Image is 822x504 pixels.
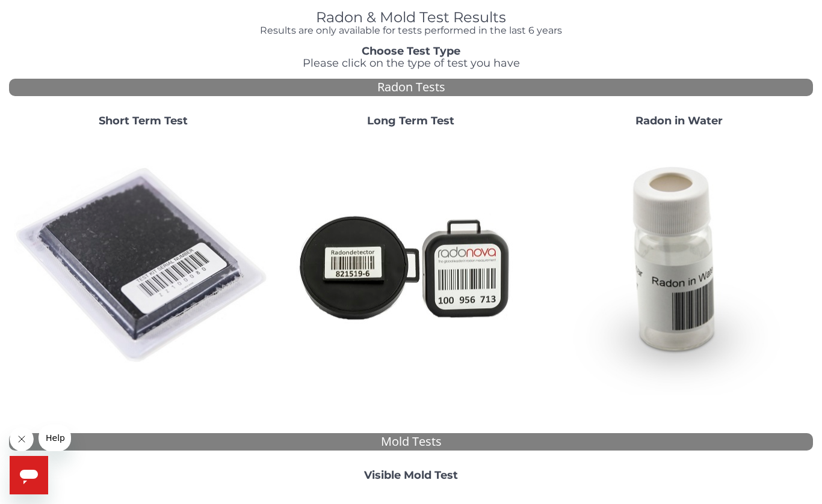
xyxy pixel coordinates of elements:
[99,114,188,127] strong: Short Term Test
[250,25,572,36] h4: Results are only available for tests performed in the last 6 years
[10,456,48,494] iframe: Button to launch messaging window
[14,137,272,395] img: ShortTerm.jpg
[10,427,34,451] iframe: Close message
[303,56,520,70] span: Please click on the type of test you have
[364,469,458,482] strong: Visible Mold Test
[282,137,540,395] img: Radtrak2vsRadtrak3.jpg
[9,433,813,451] div: Mold Tests
[9,79,813,96] div: Radon Tests
[550,137,808,395] img: RadoninWater.jpg
[635,114,723,127] strong: Radon in Water
[362,44,460,58] strong: Choose Test Type
[367,114,454,127] strong: Long Term Test
[250,10,572,25] h1: Radon & Mold Test Results
[39,425,71,451] iframe: Message from company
